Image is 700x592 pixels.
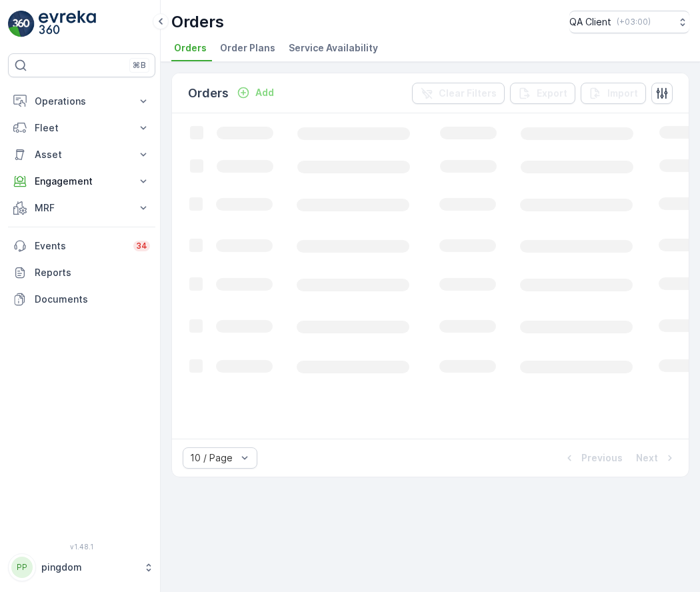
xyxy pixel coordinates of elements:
[11,557,33,578] div: PP
[581,83,646,104] button: Import
[231,85,279,101] button: Add
[607,87,638,100] p: Import
[35,95,129,108] p: Operations
[255,86,274,99] p: Add
[635,450,678,466] button: Next
[35,266,150,279] p: Reports
[8,286,155,313] a: Documents
[8,259,155,286] a: Reports
[8,141,155,168] button: Asset
[41,561,137,574] p: pingdom
[636,451,658,465] p: Next
[8,553,155,581] button: PPpingdom
[35,148,129,161] p: Asset
[35,175,129,188] p: Engagement
[188,84,229,103] p: Orders
[8,115,155,141] button: Fleet
[561,450,624,466] button: Previous
[569,11,689,33] button: QA Client(+03:00)
[617,17,651,27] p: ( +03:00 )
[39,11,96,37] img: logo_light-DOdMpM7g.png
[35,293,150,306] p: Documents
[8,88,155,115] button: Operations
[581,451,623,465] p: Previous
[136,241,147,251] p: 34
[412,83,505,104] button: Clear Filters
[439,87,497,100] p: Clear Filters
[171,11,224,33] p: Orders
[133,60,146,71] p: ⌘B
[8,233,155,259] a: Events34
[35,201,129,215] p: MRF
[289,41,378,55] span: Service Availability
[8,543,155,551] span: v 1.48.1
[220,41,275,55] span: Order Plans
[569,15,611,29] p: QA Client
[35,239,125,253] p: Events
[8,195,155,221] button: MRF
[8,168,155,195] button: Engagement
[8,11,35,37] img: logo
[537,87,567,100] p: Export
[510,83,575,104] button: Export
[174,41,207,55] span: Orders
[35,121,129,135] p: Fleet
